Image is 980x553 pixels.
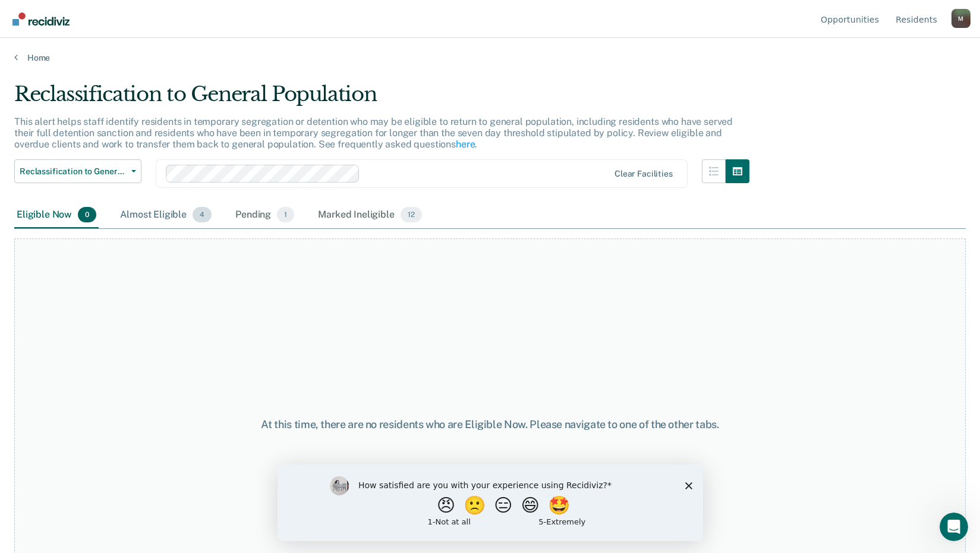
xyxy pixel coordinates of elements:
[233,202,297,228] div: Pending1
[615,169,673,179] div: Clear facilities
[78,207,96,222] span: 0
[14,202,99,228] div: Eligible Now0
[193,207,212,222] span: 4
[14,82,749,116] div: Reclassification to General Population
[940,513,968,541] iframe: Intercom live chat
[253,418,728,431] div: At this time, there are no residents who are Eligible Now. Please navigate to one of the other tabs.
[951,9,970,28] div: M
[14,52,966,63] a: Home
[401,207,422,222] span: 12
[118,202,214,228] div: Almost Eligible4
[278,464,703,541] iframe: Survey by Kim from Recidiviz
[951,9,970,28] button: Profile dropdown button
[14,159,141,183] button: Reclassification to General Population
[20,166,127,177] span: Reclassification to General Population
[14,116,733,150] p: This alert helps staff identify residents in temporary segregation or detention who may be eligib...
[12,12,70,26] img: Recidiviz
[456,139,475,150] a: here
[316,202,424,228] div: Marked Ineligible12
[277,207,294,222] span: 1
